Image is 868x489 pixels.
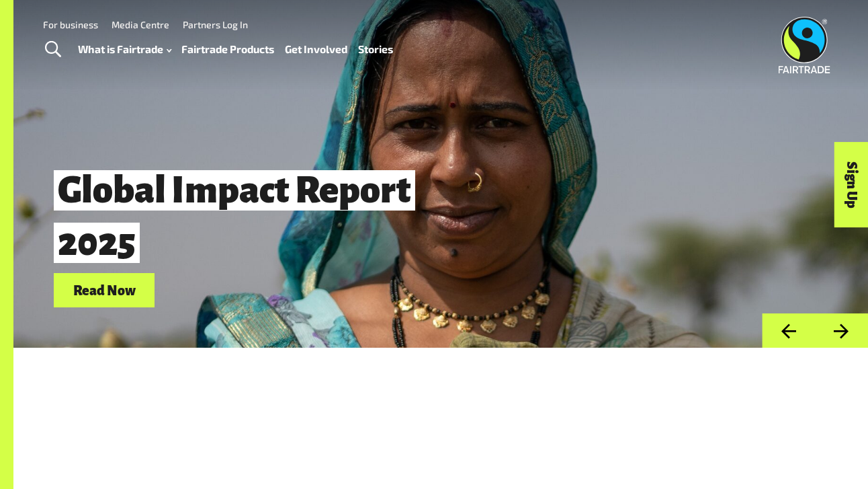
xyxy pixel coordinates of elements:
a: Read Now [54,273,155,307]
a: Stories [358,40,393,59]
a: Toggle Search [36,33,69,67]
a: What is Fairtrade [78,40,171,59]
a: Media Centre [112,19,169,30]
img: Fairtrade Australia New Zealand logo [779,17,830,73]
button: Next [815,313,868,348]
span: Global Impact Report 2025 [54,170,415,263]
a: Fairtrade Products [181,40,274,59]
button: Previous [762,313,815,348]
a: Partners Log In [183,19,248,30]
a: For business [43,19,98,30]
a: Get Involved [285,40,347,59]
